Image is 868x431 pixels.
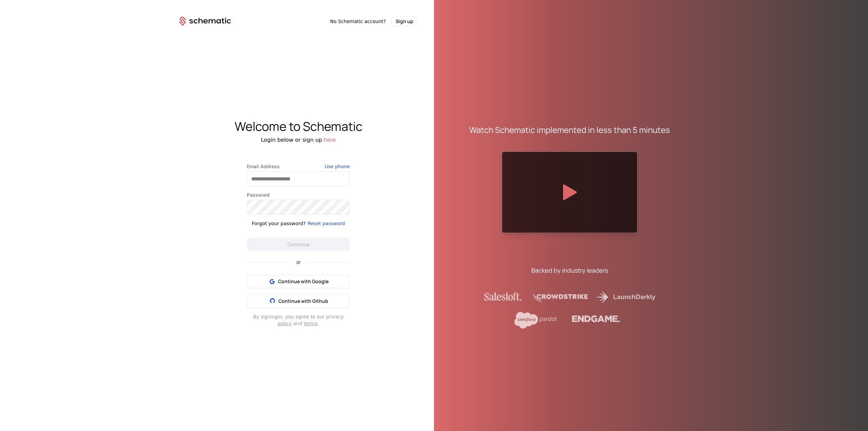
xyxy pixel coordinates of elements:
[247,294,350,308] button: Continue with Github
[247,163,350,170] label: Email Address
[278,321,292,326] a: policy
[308,220,345,227] button: Reset password
[247,238,350,251] button: Continue
[323,136,336,144] button: here
[531,266,608,275] div: Backed by industry leaders
[163,120,434,133] div: Welcome to Schematic
[469,124,670,135] div: Watch Schematic implemented in less than 5 minutes
[330,18,386,25] span: No Schematic account?
[325,163,350,170] button: Use phone
[291,260,306,265] span: or
[278,298,328,304] span: Continue with Github
[252,220,306,227] div: Forgot your password?
[391,16,418,26] button: Sign up
[304,321,318,326] a: terms
[247,192,350,198] label: Password
[247,313,350,327] div: By signing in , you agree to our privacy and .
[278,278,329,285] span: Continue with Google
[247,275,350,288] button: Continue with Google
[163,136,434,144] div: Login below or sign up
